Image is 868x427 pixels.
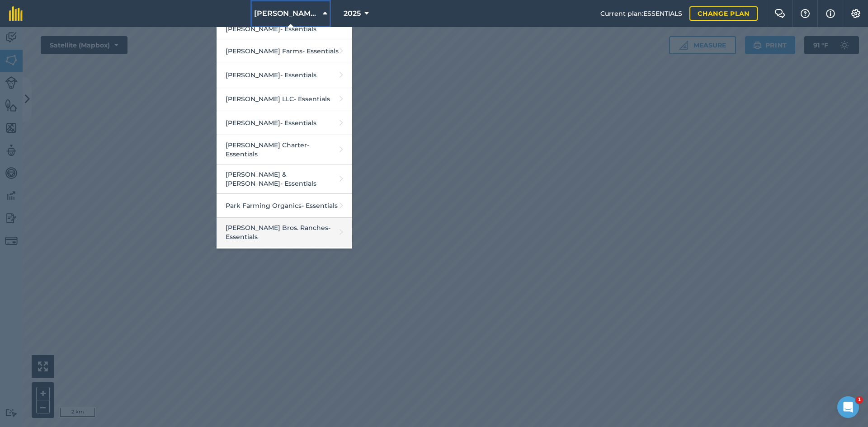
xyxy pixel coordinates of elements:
img: A question mark icon [800,9,811,18]
img: svg+xml;base64,PHN2ZyB4bWxucz0iaHR0cDovL3d3dy53My5vcmcvMjAwMC9zdmciIHdpZHRoPSIxNyIgaGVpZ2h0PSIxNy... [826,8,835,19]
span: [PERSON_NAME] Farms [254,8,319,19]
a: [PERSON_NAME] Bros. Ranches- Essentials [217,218,352,247]
span: 1 [856,396,863,404]
iframe: Intercom live chat [837,396,859,418]
span: Current plan : ESSENTIALS [600,9,682,19]
a: [PERSON_NAME] LLC- Essentials [217,87,352,111]
a: [PERSON_NAME] & [PERSON_NAME]- Essentials [217,164,352,194]
img: Two speech bubbles overlapping with the left bubble in the forefront [774,9,785,18]
span: 2025 [344,8,361,19]
img: fieldmargin Logo [9,6,23,21]
img: A cog icon [850,9,861,18]
a: [PERSON_NAME] Farms- Essentials [217,39,352,63]
a: [PERSON_NAME][GEOGRAPHIC_DATA]- Essentials [217,247,352,277]
a: [PERSON_NAME]- Essentials [217,63,352,87]
a: [PERSON_NAME] Charter- Essentials [217,135,352,164]
a: [PERSON_NAME]- Essentials [217,111,352,135]
a: Change plan [689,6,758,21]
a: Park Farming Organics- Essentials [217,194,352,218]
